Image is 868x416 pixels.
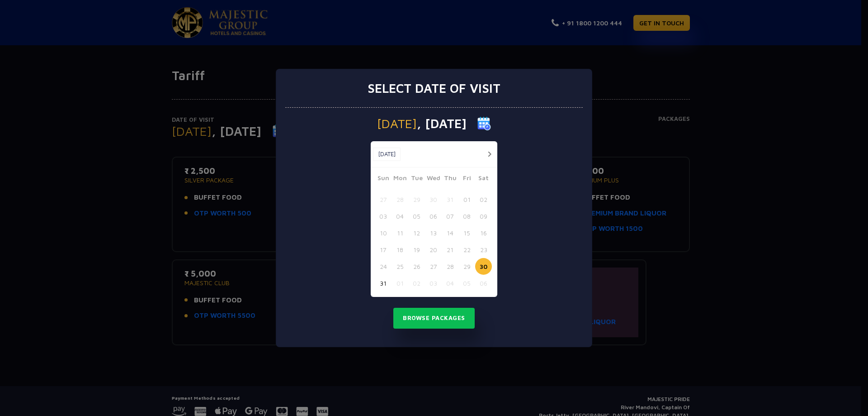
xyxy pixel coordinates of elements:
button: 27 [425,258,442,275]
button: 06 [425,208,442,225]
button: 21 [442,241,458,258]
button: 13 [425,225,442,241]
button: 01 [392,275,408,292]
button: 31 [375,275,392,292]
button: 25 [392,258,408,275]
button: 28 [442,258,458,275]
button: [DATE] [373,148,401,161]
button: 04 [392,208,408,225]
button: 27 [375,191,392,208]
button: 05 [408,208,425,225]
button: 28 [392,191,408,208]
button: 04 [442,275,458,292]
button: 02 [475,191,492,208]
h3: Select date of visit [368,81,500,96]
button: 18 [392,241,408,258]
span: Tue [408,173,425,186]
button: 17 [375,241,392,258]
button: 03 [375,208,392,225]
span: Sun [375,173,392,186]
button: 30 [475,258,492,275]
button: 06 [475,275,492,292]
span: [DATE] [377,117,417,130]
button: 14 [442,225,458,241]
button: 16 [475,225,492,241]
button: 29 [408,191,425,208]
button: 12 [408,225,425,241]
button: 09 [475,208,492,225]
button: 11 [392,225,408,241]
button: 03 [425,275,442,292]
button: 01 [458,191,475,208]
button: 26 [408,258,425,275]
button: 22 [458,241,475,258]
button: 15 [458,225,475,241]
button: 02 [408,275,425,292]
button: 05 [458,275,475,292]
span: Sat [475,173,492,186]
button: 20 [425,241,442,258]
span: Mon [392,173,408,186]
button: 10 [375,225,392,241]
span: Fri [458,173,475,186]
span: Wed [425,173,442,186]
span: Thu [442,173,458,186]
button: 29 [458,258,475,275]
button: 31 [442,191,458,208]
button: 24 [375,258,392,275]
span: , [DATE] [417,117,467,130]
button: 23 [475,241,492,258]
button: 30 [425,191,442,208]
button: 19 [408,241,425,258]
button: Browse Packages [393,308,475,329]
button: 08 [458,208,475,225]
img: calender icon [477,117,491,130]
button: 07 [442,208,458,225]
